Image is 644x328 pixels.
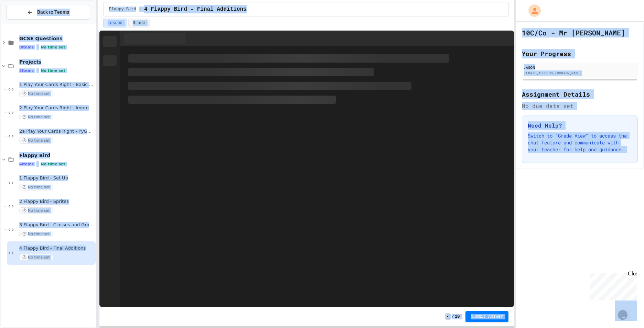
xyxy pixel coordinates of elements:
[19,45,34,50] span: 8 items
[528,121,632,130] h3: Need Help?
[19,35,94,42] span: GCSE Questions
[6,5,90,20] button: Back to Teams
[455,314,460,319] span: 10
[36,44,38,50] span: •
[19,207,53,214] span: No time set
[41,45,65,50] span: No time set
[19,82,94,88] span: 1 Play Your Cards Right - Basic Version
[19,137,53,144] span: No time set
[37,9,69,16] span: Back to Teams
[36,161,38,167] span: •
[41,68,65,73] span: No time set
[19,68,34,73] span: 3 items
[615,300,637,321] iframe: chat widget
[19,175,94,181] span: 1 Flappy Bird - Set Up
[19,222,94,228] span: 3 Flappy Bird - Classes and Groups
[41,162,65,166] span: No time set
[524,70,636,76] div: [EMAIL_ADDRESS][DOMAIN_NAME]
[522,89,638,99] h2: Assignment Details
[109,7,136,12] span: Flappy Bird
[139,7,141,12] span: /
[19,254,53,261] span: No time set
[19,199,94,205] span: 2 Flappy Bird - Sprites
[19,114,53,120] span: No time set
[465,311,509,322] button: Submit Answer
[522,102,638,110] div: No due date set
[103,19,127,28] button: Lesson
[522,49,638,58] h2: Your Progress
[445,313,450,320] span: -
[19,231,53,237] span: No time set
[528,132,632,153] p: Switch to "Grade View" to access the chat feature and communicate with your teacher for help and ...
[19,245,94,251] span: 4 Flappy Bird - Final Additions
[19,105,94,111] span: 2 Play Your Cards Right - Improved
[19,59,94,65] span: Projects
[452,314,454,319] span: /
[19,162,34,166] span: 4 items
[522,28,625,37] h1: 10C/Co - Mr [PERSON_NAME]
[128,19,150,28] button: Grade
[19,129,94,134] span: 2a Play Your Cards Right - PyGame
[19,90,53,97] span: No time set
[19,184,53,190] span: No time set
[587,271,637,300] iframe: chat widget
[144,5,247,13] span: 4 Flappy Bird - Final Additions
[521,3,543,19] div: My Account
[3,3,47,44] div: Chat with us now!Close
[524,64,636,70] div: ᴊᴀꜱᴏɴ
[471,314,503,319] span: Submit Answer
[36,68,38,73] span: •
[19,152,94,158] span: Flappy Bird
